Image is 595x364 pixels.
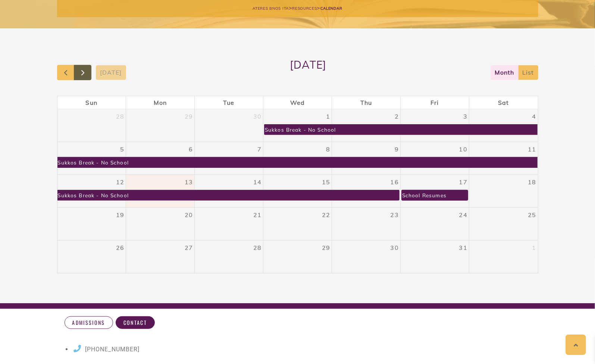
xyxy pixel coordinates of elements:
[332,240,401,273] td: October 30, 2025
[115,241,126,255] a: October 26, 2025
[458,142,469,156] a: October 10, 2025
[57,190,129,200] div: Sukkos Break - No School
[332,207,401,240] td: October 23, 2025
[256,142,263,156] a: October 7, 2025
[253,4,289,11] a: Ateres Bnos Ita
[115,109,126,123] a: September 28, 2025
[74,65,91,80] button: Next month
[530,241,538,255] a: November 1, 2025
[332,109,401,142] td: October 2, 2025
[401,175,469,207] td: October 17, 2025
[469,109,538,142] td: October 4, 2025
[252,175,263,189] a: October 14, 2025
[57,207,126,240] td: October 19, 2025
[332,175,401,207] td: October 16, 2025
[116,316,155,329] a: Contact
[57,240,126,273] td: October 26, 2025
[359,96,373,109] a: Thursday
[57,109,126,142] td: September 28, 2025
[252,241,263,255] a: October 28, 2025
[183,241,194,255] a: October 27, 2025
[195,207,263,240] td: October 21, 2025
[57,142,126,175] td: October 5, 2025
[126,240,195,273] td: October 27, 2025
[491,65,519,80] button: month
[332,142,401,175] td: October 9, 2025
[126,175,195,207] td: October 13, 2025
[518,65,538,80] button: list
[115,175,126,189] a: October 12, 2025
[429,96,440,109] a: Friday
[252,208,263,222] a: October 21, 2025
[458,175,469,189] a: October 17, 2025
[292,6,317,11] span: Resources
[526,175,538,189] a: October 18, 2025
[126,207,195,240] td: October 20, 2025
[320,241,332,255] a: October 29, 2025
[96,65,126,80] button: [DATE]
[263,240,332,273] td: October 29, 2025
[187,142,194,156] a: October 6, 2025
[458,208,469,222] a: October 24, 2025
[263,109,332,142] td: October 1, 2025
[57,175,126,207] td: October 12, 2025
[320,175,332,189] a: October 15, 2025
[401,207,469,240] td: October 24, 2025
[320,6,342,11] span: Calendar
[292,4,317,11] a: Resources
[401,142,469,175] td: October 10, 2025
[253,6,289,11] span: Ateres Bnos Ita
[183,175,194,189] a: October 13, 2025
[263,207,332,240] td: October 22, 2025
[389,241,400,255] a: October 30, 2025
[123,319,147,326] span: Contact
[57,65,75,80] button: Previous month
[195,240,263,273] td: October 28, 2025
[469,207,538,240] td: October 25, 2025
[183,109,194,123] a: September 29, 2025
[393,142,400,156] a: October 9, 2025
[252,109,263,123] a: September 30, 2025
[393,109,400,123] a: October 2, 2025
[85,346,140,353] span: [PHONE_NUMBER]
[183,208,194,222] a: October 20, 2025
[57,157,129,167] div: Sukkos Break - No School
[325,142,332,156] a: October 8, 2025
[462,109,469,123] a: October 3, 2025
[526,142,538,156] a: October 11, 2025
[320,208,332,222] a: October 22, 2025
[65,316,113,329] a: Admissions
[57,157,538,168] a: Sukkos Break - No School
[469,142,538,175] td: October 11, 2025
[530,109,538,123] a: October 4, 2025
[126,142,195,175] td: October 6, 2025
[57,190,400,201] a: Sukkos Break - No School
[72,346,140,353] a: [PHONE_NUMBER]
[263,142,332,175] td: October 8, 2025
[401,240,469,273] td: October 31, 2025
[469,175,538,207] td: October 18, 2025
[72,319,105,326] span: Admissions
[119,142,126,156] a: October 5, 2025
[195,109,263,142] td: September 30, 2025
[389,208,400,222] a: October 23, 2025
[84,96,99,109] a: Sunday
[290,58,327,87] h2: [DATE]
[264,125,336,135] div: Sukkos Break - No School
[263,175,332,207] td: October 15, 2025
[126,109,195,142] td: September 29, 2025
[195,142,263,175] td: October 7, 2025
[195,175,263,207] td: October 14, 2025
[526,208,538,222] a: October 25, 2025
[264,124,538,135] a: Sukkos Break - No School
[325,109,332,123] a: October 1, 2025
[402,190,447,200] div: School Resumes
[389,175,400,189] a: October 16, 2025
[401,190,468,201] a: School Resumes
[401,109,469,142] td: October 3, 2025
[115,208,126,222] a: October 19, 2025
[152,96,168,109] a: Monday
[458,241,469,255] a: October 31, 2025
[222,96,236,109] a: Tuesday
[497,96,510,109] a: Saturday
